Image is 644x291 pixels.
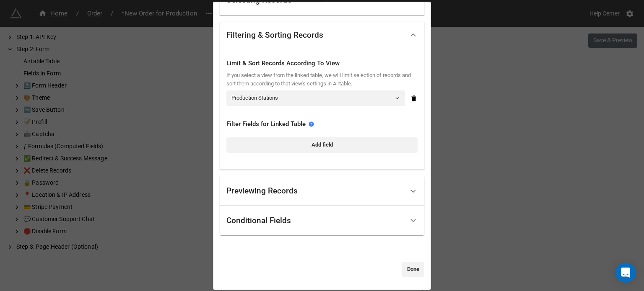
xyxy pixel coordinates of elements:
div: Filtering & Sorting Records [226,31,323,39]
div: Previewing Records [226,187,298,195]
div: If you select a view from the linked table, we will limit selection of records and sort them acco... [226,71,418,88]
div: Limit & Sort Records According To View [226,59,418,69]
div: Conditional Fields [220,206,424,235]
div: Filter Fields for Linked Table [226,119,418,129]
a: Add field [226,137,418,152]
div: Open Intercom Messenger [615,263,636,283]
div: Conditional Fields [226,216,291,225]
a: Done [402,262,424,277]
a: Production Stations [226,90,405,106]
div: Filtering & Sorting Records [220,22,424,49]
div: Previewing Records [220,176,424,206]
div: Filtering & Sorting Records [220,49,424,170]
